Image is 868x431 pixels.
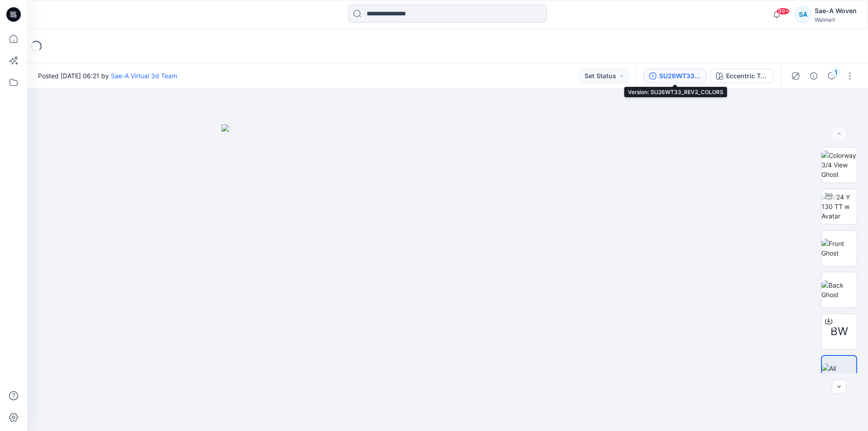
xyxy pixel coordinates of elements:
img: 2024 Y 130 TT w Avatar [821,192,857,221]
div: Walmart [815,16,857,23]
div: Sae-A Woven [815,5,857,16]
img: Front Ghost [821,239,857,258]
img: Colorway 3/4 View Ghost [821,151,857,179]
button: Eccentric Tropical_DARK NAVY [710,69,774,83]
button: 1 [825,69,839,83]
div: SA [795,6,811,23]
div: Eccentric Tropical_DARK NAVY [726,71,768,81]
span: BW [830,323,848,340]
a: Sae-A Virtual 3d Team [111,72,177,80]
span: Posted [DATE] 06:21 by [38,71,177,81]
div: SU26WT33_REV2_COLORS [659,71,701,81]
span: 99+ [776,8,790,15]
div: 1 [831,68,840,77]
img: All colorways [822,364,856,383]
img: Back Ghost [821,280,857,299]
button: Details [807,69,821,83]
button: SU26WT33_REV2_COLORS [643,69,707,83]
